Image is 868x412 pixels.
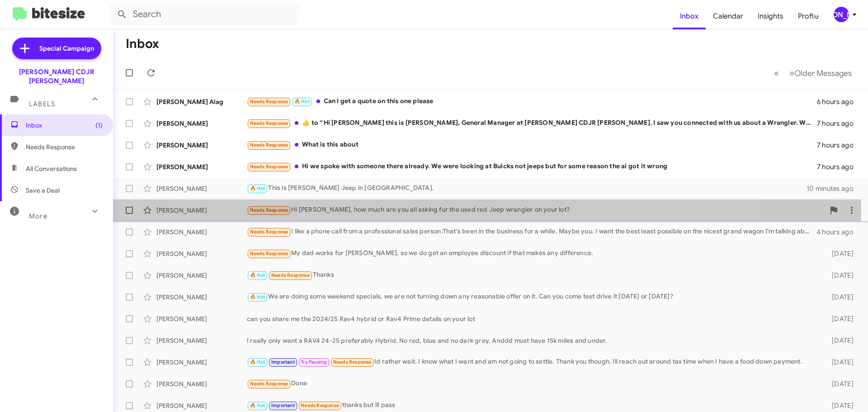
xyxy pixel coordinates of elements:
[247,357,817,367] div: Id rather wait. I know what I want and am not going to settle. Thank you though. Ill reach out ar...
[247,314,817,323] div: can you share me the 2024/25 Rav4 hybrid or Rav4 Prime details on your lot
[247,292,817,302] div: We are doing some weekend specials, we are not turning down any reasonable offer on it. Can you c...
[769,64,857,82] nav: Page navigation example
[769,64,784,82] button: Previous
[301,359,327,365] span: Try Pausing
[817,358,861,367] div: [DATE]
[250,381,288,387] span: Needs Response
[247,400,817,411] div: thanks but ill pass
[271,272,310,278] span: Needs Response
[250,207,288,213] span: Needs Response
[26,142,103,152] span: Needs Response
[817,141,861,150] div: 7 hours ago
[333,359,372,365] span: Needs Response
[774,67,779,79] span: «
[156,249,247,258] div: [PERSON_NAME]
[247,227,816,237] div: I like a phone call from a professional sales person.That's been in the business for a while. May...
[794,68,852,78] span: Older Messages
[789,67,794,79] span: »
[826,7,858,22] button: [PERSON_NAME]
[156,336,247,345] div: [PERSON_NAME]
[26,164,77,173] span: All Conversations
[250,164,288,170] span: Needs Response
[156,314,247,323] div: [PERSON_NAME]
[250,120,288,126] span: Needs Response
[29,212,47,220] span: More
[250,251,288,256] span: Needs Response
[250,142,288,148] span: Needs Response
[294,99,310,104] span: 🔥 Hot
[156,206,247,215] div: [PERSON_NAME]
[29,100,55,108] span: Labels
[301,403,339,408] span: Needs Response
[12,38,101,59] a: Special Campaign
[95,121,103,130] span: (1)
[26,186,60,195] span: Save a Deal
[247,270,817,280] div: Thanks
[250,359,265,365] span: 🔥 Hot
[247,183,807,194] div: This is [PERSON_NAME] Jeep in [GEOGRAPHIC_DATA].
[817,314,861,323] div: [DATE]
[156,379,247,388] div: [PERSON_NAME]
[247,140,817,150] div: What is this about
[817,336,861,345] div: [DATE]
[156,184,247,193] div: [PERSON_NAME]
[706,3,750,29] a: Calendar
[816,227,861,237] div: 4 hours ago
[807,184,861,193] div: 10 minutes ago
[250,229,288,235] span: Needs Response
[250,294,265,300] span: 🔥 Hot
[834,7,849,22] div: [PERSON_NAME]
[250,403,265,408] span: 🔥 Hot
[126,37,159,51] h1: Inbox
[817,162,861,171] div: 7 hours ago
[26,121,103,130] span: Inbox
[817,379,861,388] div: [DATE]
[156,141,247,150] div: [PERSON_NAME]
[156,119,247,128] div: [PERSON_NAME]
[250,272,265,278] span: 🔥 Hot
[39,44,94,53] span: Special Campaign
[784,64,857,82] button: Next
[271,403,295,408] span: Important
[247,96,817,107] div: Can I get a quote on this one please
[156,358,247,367] div: [PERSON_NAME]
[247,248,817,259] div: My dad works for [PERSON_NAME], so we do get an employee discount if that makes any difference.
[817,119,861,128] div: 7 hours ago
[750,3,791,29] a: Insights
[156,227,247,237] div: [PERSON_NAME]
[247,118,817,128] div: ​👍​ to “ Hi [PERSON_NAME] this is [PERSON_NAME], General Manager at [PERSON_NAME] CDJR [PERSON_NA...
[156,97,247,106] div: [PERSON_NAME] Alag
[247,336,817,345] div: I really only want a RAV4 24-25 preferably Hybrid. No red, blue and no dark grey. Anddd must have...
[247,161,817,172] div: Hi we spoke with someone there already. We were looking at Buicks not jeeps but for some reason t...
[271,359,295,365] span: Important
[247,205,825,215] div: Hi [PERSON_NAME], how much are you all asking for the used red Jeep wrangler on your lot?
[673,3,706,29] a: Inbox
[791,3,826,29] a: Profile
[817,97,861,106] div: 6 hours ago
[817,271,861,280] div: [DATE]
[250,99,288,104] span: Needs Response
[156,401,247,410] div: [PERSON_NAME]
[156,162,247,171] div: [PERSON_NAME]
[817,249,861,258] div: [DATE]
[817,293,861,302] div: [DATE]
[817,401,861,410] div: [DATE]
[250,185,265,191] span: 🔥 Hot
[109,4,299,25] input: Search
[156,293,247,302] div: [PERSON_NAME]
[156,271,247,280] div: [PERSON_NAME]
[247,379,817,389] div: Done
